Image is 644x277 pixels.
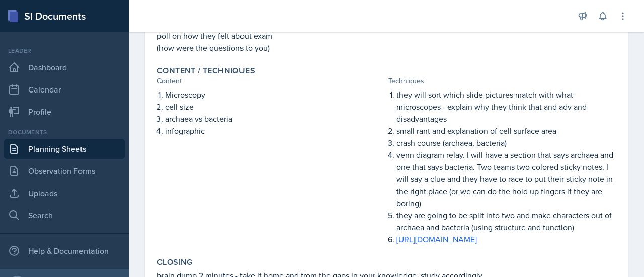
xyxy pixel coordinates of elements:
[157,30,616,42] p: poll on how they felt about exam
[4,161,125,181] a: Observation Forms
[4,128,125,137] div: Documents
[165,125,384,137] p: infographic
[4,57,125,77] a: Dashboard
[157,76,384,86] div: Content
[157,66,255,76] label: Content / Techniques
[4,205,125,225] a: Search
[4,102,125,122] a: Profile
[4,46,125,55] div: Leader
[396,234,477,245] a: [URL][DOMAIN_NAME]
[165,101,384,113] p: cell size
[388,76,616,86] div: Techniques
[4,241,125,261] div: Help & Documentation
[4,183,125,203] a: Uploads
[396,125,616,137] p: small rant and explanation of cell surface area
[157,42,616,54] p: (how were the questions to you)
[4,79,125,100] a: Calendar
[4,139,125,159] a: Planning Sheets
[165,88,384,101] p: Microscopy
[396,149,616,209] p: venn diagram relay. I will have a section that says archaea and one that says bacteria. Two teams...
[396,137,616,149] p: crash course (archaea, bacteria)
[396,88,616,125] p: they will sort which slide pictures match with what microscopes - explain why they think that and...
[157,257,193,267] label: Closing
[396,209,616,233] p: they are going to be split into two and make characters out of archaea and bacteria (using struct...
[165,113,384,125] p: archaea vs bacteria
